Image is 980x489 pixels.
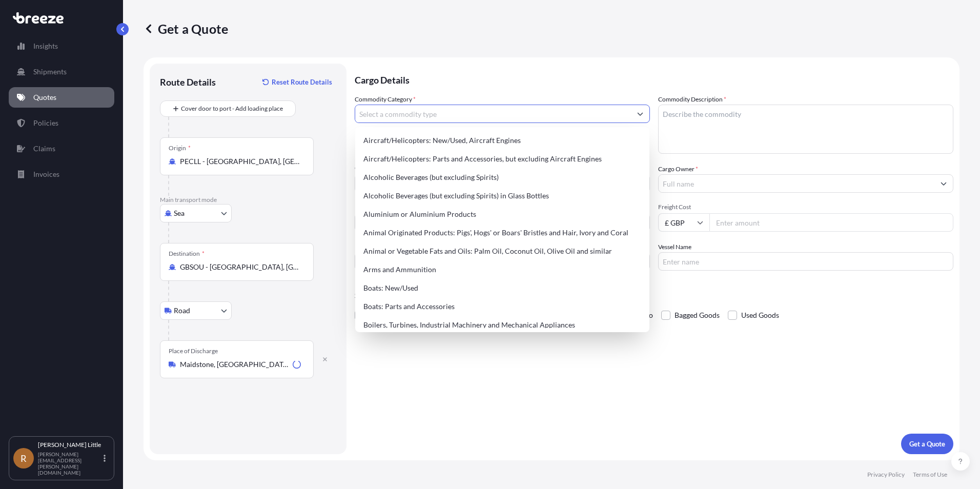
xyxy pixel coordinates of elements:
[21,453,27,463] span: R
[867,471,905,479] p: Privacy Policy
[33,67,67,77] p: Shipments
[144,21,228,37] p: Get a Quote
[359,205,645,223] div: Aluminium or Aluminium Products
[355,252,650,271] input: Your internal reference
[180,262,301,272] input: Destination
[272,77,332,87] p: Reset Route Details
[658,203,953,211] span: Freight Cost
[355,64,953,94] p: Cargo Details
[355,242,406,252] label: Booking Reference
[355,291,953,299] p: Special Conditions
[293,360,301,369] div: Loading
[355,94,416,105] label: Commodity Category
[675,308,720,323] span: Bagged Goods
[934,174,953,193] button: Show suggestions
[658,242,691,252] label: Vessel Name
[174,208,185,218] span: Sea
[359,223,645,242] div: Animal Originated Products: Pigs', Hogs' or Boars' Bristles and Hair, Ivory and Coral
[33,118,58,128] p: Policies
[355,164,650,172] span: Commodity Value
[909,439,945,449] p: Get a Quote
[174,305,190,316] span: Road
[169,250,205,258] div: Destination
[169,347,218,355] div: Place of Discharge
[180,156,301,167] input: Origin
[38,441,101,449] p: [PERSON_NAME] Little
[359,279,645,297] div: Boats: New/Used
[359,242,645,260] div: Animal or Vegetable Fats and Oils: Palm Oil, Coconut Oil, Olive Oil and similar
[359,150,645,168] div: Aircraft/Helicopters: Parts and Accessories, but excluding Aircraft Engines
[359,316,645,334] div: Boilers, Turbines, Industrial Machinery and Mechanical Appliances
[160,204,232,222] button: Select transport
[180,359,289,370] input: Place of Discharge
[359,187,645,205] div: Alcoholic Beverages (but excluding Spirits) in Glass Bottles
[659,174,934,193] input: Full name
[160,76,216,88] p: Route Details
[709,213,953,232] input: Enter amount
[658,164,698,174] label: Cargo Owner
[38,451,101,476] p: [PERSON_NAME][EMAIL_ADDRESS][PERSON_NAME][DOMAIN_NAME]
[33,144,55,154] p: Claims
[658,94,726,105] label: Commodity Description
[355,105,631,123] input: Select a commodity type
[359,260,645,279] div: Arms and Ammunition
[658,252,953,271] input: Enter name
[33,41,58,51] p: Insights
[359,131,645,150] div: Aircraft/Helicopters: New/Used, Aircraft Engines
[913,471,947,479] p: Terms of Use
[355,203,385,213] span: Load Type
[359,297,645,316] div: Boats: Parts and Accessories
[181,104,283,114] span: Cover door to port - Add loading place
[33,169,59,179] p: Invoices
[741,308,779,323] span: Used Goods
[33,92,56,103] p: Quotes
[160,301,232,320] button: Select transport
[631,105,649,123] button: Show suggestions
[169,144,191,152] div: Origin
[160,196,336,204] p: Main transport mode
[359,168,645,187] div: Alcoholic Beverages (but excluding Spirits)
